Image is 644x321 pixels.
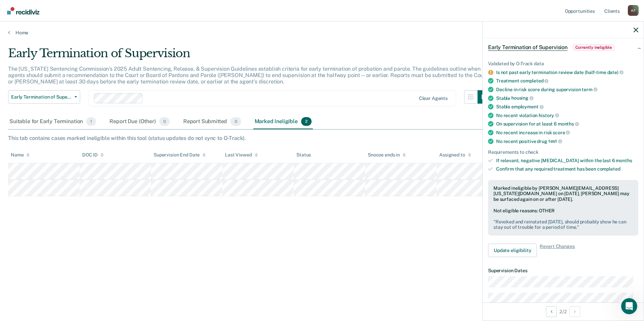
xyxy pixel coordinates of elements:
[182,114,243,129] div: Report Submitted
[8,135,636,141] div: This tab contains cases marked ineligible within this tool (status updates do not sync to O-Track).
[539,113,559,118] span: history
[540,244,575,257] span: Revert Changes
[493,219,633,230] pre: " Revoked and reinstated [DATE], should probably show he can stay out of trouble for a period of ...
[488,44,568,51] span: Early Termination of Supervision
[511,104,543,109] span: employment
[496,86,638,93] div: Decline in risk score during supervision
[493,185,633,202] div: Marked ineligible by [PERSON_NAME][EMAIL_ADDRESS][US_STATE][DOMAIN_NAME] on [DATE]. [PERSON_NAME]...
[108,114,171,129] div: Report Due (Other)
[621,298,637,314] iframe: Intercom live chat
[483,37,644,58] div: Early Termination of SupervisionCurrently ineligible
[230,117,241,126] span: 0
[582,87,597,92] span: term
[496,130,638,136] div: No recent increase in risk
[296,152,311,158] div: Status
[86,117,96,126] span: 1
[628,5,639,16] button: Profile dropdown button
[419,96,448,101] div: Clear agents
[511,95,534,101] span: housing
[628,5,639,16] div: A F
[8,114,97,129] div: Suitable for Early Termination
[7,7,39,14] img: Recidiviz
[11,152,30,158] div: Name
[558,121,579,127] span: months
[8,46,491,66] div: Early Termination of Supervision
[488,268,638,274] dt: Supervision Dates
[368,152,406,158] div: Snooze ends in
[225,152,258,158] div: Last Viewed
[546,306,557,317] button: Previous Opportunity
[616,158,632,163] span: months
[301,117,312,126] span: 2
[520,78,549,83] span: completed
[553,130,570,135] span: score
[496,158,638,164] div: If relevant, negative [MEDICAL_DATA] within the last 6
[496,78,638,84] div: Treatment
[82,152,104,158] div: DOC ID
[570,306,580,317] button: Next Opportunity
[488,244,537,257] button: Update eligibility
[253,114,313,129] div: Marked Ineligible
[439,152,471,158] div: Assigned to
[8,66,487,85] p: The [US_STATE] Sentencing Commission’s 2025 Adult Sentencing, Release, & Supervision Guidelines e...
[597,166,620,172] span: completed
[496,166,638,172] div: Confirm that any required treatment has been
[548,138,562,144] span: test
[496,121,638,127] div: On supervision for at least 6
[11,94,72,100] span: Early Termination of Supervision
[8,30,636,36] a: Home
[159,117,170,126] span: 0
[154,152,206,158] div: Supervision End Date
[496,69,638,75] div: Is not past early termination review date (half-time date)
[488,149,638,155] div: Requirements to check
[488,61,638,67] div: Validated by O-Track data
[496,104,638,110] div: Stable
[573,44,614,51] span: Currently ineligible
[496,95,638,101] div: Stable
[483,302,644,320] div: 2 / 2
[496,112,638,118] div: No recent violation
[496,138,638,144] div: No recent positive drug
[493,208,633,230] div: Not eligible reasons: OTHER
